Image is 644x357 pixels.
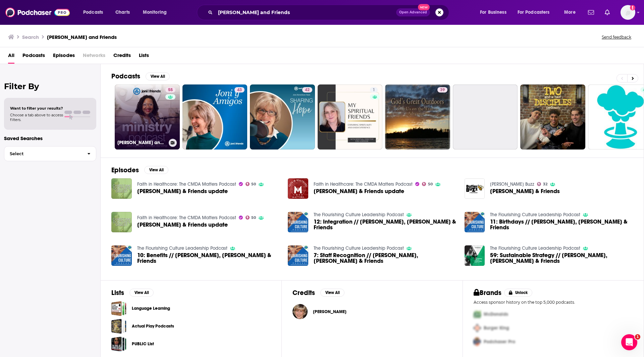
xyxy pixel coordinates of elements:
[111,337,126,352] span: PUBLIC List
[111,319,126,334] span: Actual Play Podcasts
[480,8,506,17] span: For Business
[490,188,560,194] span: [PERSON_NAME] & Friends
[314,252,457,264] a: 7: Staff Recognition // Doug Mazza, Joni & Friends
[111,178,132,199] img: Joni & Friends update
[47,34,117,40] h3: [PERSON_NAME] and Friends
[465,245,485,266] a: 59: Sustainable Strategy // Doug Mazza, Joni & Friends
[314,219,457,230] a: 12: Integration // Doug Mazza, Joni & Friends
[314,245,404,251] a: The Flourishing Culture Leadership Podcast
[314,181,413,187] a: Faith in Healthcare: The CMDA Matters Podcast
[137,215,236,221] a: Faith in Healthcare: The CMDA Matters Podcast
[111,72,140,80] h2: Podcasts
[474,289,501,297] h2: Brands
[132,305,170,312] a: Language Learning
[117,140,166,145] h3: [PERSON_NAME] and Friends Ministry Podcast
[313,309,346,314] span: [PERSON_NAME]
[313,309,346,314] a: Joni Eareckson Tada
[165,87,175,93] a: 55
[288,212,308,232] a: 12: Integration // Doug Mazza, Joni & Friends
[292,289,344,297] a: CreditsView All
[137,188,228,194] span: [PERSON_NAME] & Friends update
[10,106,63,111] span: Want to filter your results?
[137,188,228,194] a: Joni & Friends update
[111,289,124,297] h2: Lists
[78,7,112,18] button: open menu
[132,340,154,348] a: PUBLIC List
[585,7,597,18] a: Show notifications dropdown
[22,50,45,64] a: Podcasts
[314,252,457,264] span: 7: Staff Recognition // [PERSON_NAME], [PERSON_NAME] & Friends
[490,219,633,230] a: 11: Birthdays // Doug Mazza, Joni & Friends
[385,84,450,150] a: 39
[250,84,315,150] a: 42
[144,166,168,174] button: View All
[399,11,427,14] span: Open Advanced
[115,84,180,150] a: 55[PERSON_NAME] and Friends Ministry Podcast
[168,87,173,94] span: 55
[490,212,580,218] a: The Flourishing Culture Leadership Podcast
[484,325,509,331] span: Burger King
[543,183,547,186] span: 32
[518,8,550,17] span: For Podcasters
[621,334,637,350] iframe: Intercom live chat
[490,252,633,264] span: 59: Sustainable Strategy // [PERSON_NAME], [PERSON_NAME] & Friends
[146,72,170,80] button: View All
[83,8,103,17] span: Podcasts
[4,135,96,141] p: Saved Searches
[314,219,457,230] span: 12: Integration // [PERSON_NAME], [PERSON_NAME] & Friends
[428,183,433,186] span: 50
[504,289,533,297] button: Unlock
[137,245,227,251] a: The Flourishing Culture Leadership Podcast
[203,5,455,20] div: Search podcasts, credits, & more...
[314,188,404,194] a: Joni & Friends update
[137,252,280,264] span: 10: Benefits // [PERSON_NAME], [PERSON_NAME] & Friends
[471,321,484,335] img: Second Pro Logo
[115,8,130,17] span: Charts
[314,188,404,194] span: [PERSON_NAME] & Friends update
[251,216,256,219] span: 50
[83,50,105,64] span: Networks
[440,87,445,94] span: 39
[111,245,132,266] img: 10: Benefits // Doug Mazza, Joni & Friends
[621,5,635,20] img: User Profile
[465,178,485,199] a: Joni & Friends
[465,212,485,232] a: 11: Birthdays // Doug Mazza, Joni & Friends
[292,304,308,319] img: Joni Eareckson Tada
[490,245,580,251] a: The Flourishing Culture Leadership Podcast
[111,7,134,18] a: Charts
[437,87,447,93] a: 39
[111,72,170,80] a: PodcastsView All
[471,335,484,349] img: Third Pro Logo
[10,113,63,122] span: Choose a tab above to access filters.
[137,222,228,228] span: [PERSON_NAME] & Friends update
[471,307,484,321] img: First Pro Logo
[139,50,149,64] a: Lists
[490,219,633,230] span: 11: Birthdays // [PERSON_NAME], [PERSON_NAME] & Friends
[320,289,344,297] button: View All
[246,216,256,220] a: 50
[111,166,168,174] a: EpisodesView All
[8,50,14,64] span: All
[111,301,126,316] a: Language Learning
[113,50,131,64] a: Credits
[22,34,39,40] h3: Search
[288,178,308,199] a: Joni & Friends update
[111,166,139,174] h2: Episodes
[602,7,612,18] a: Show notifications dropdown
[234,87,245,93] a: 43
[484,311,508,317] span: McDonalds
[143,8,167,17] span: Monitoring
[635,334,640,340] span: 1
[288,245,308,266] img: 7: Staff Recognition // Doug Mazza, Joni & Friends
[137,252,280,264] a: 10: Benefits // Doug Mazza, Joni & Friends
[621,5,635,20] button: Show profile menu
[513,7,559,18] button: open menu
[537,182,547,186] a: 32
[111,212,132,232] img: Joni & Friends update
[373,87,375,94] span: 1
[474,300,633,305] p: Access sponsor history on the top 5,000 podcasts.
[237,87,242,94] span: 43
